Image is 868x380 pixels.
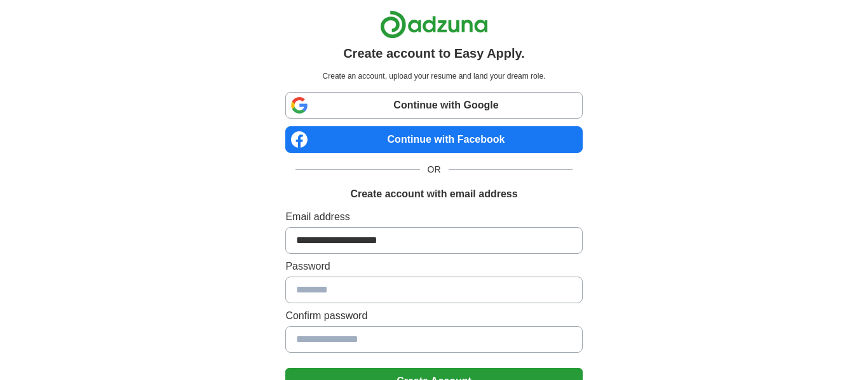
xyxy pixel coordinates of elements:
label: Password [285,259,582,274]
h1: Create account with email address [350,187,517,202]
span: OR [420,163,449,176]
label: Confirm password [285,308,582,324]
h1: Create account to Easy Apply. [343,44,525,63]
label: Email address [285,209,582,225]
a: Continue with Google [285,92,582,119]
p: Create an account, upload your resume and land your dream role. [288,70,580,82]
a: Continue with Facebook [285,126,582,153]
img: Adzuna logo [380,10,488,39]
